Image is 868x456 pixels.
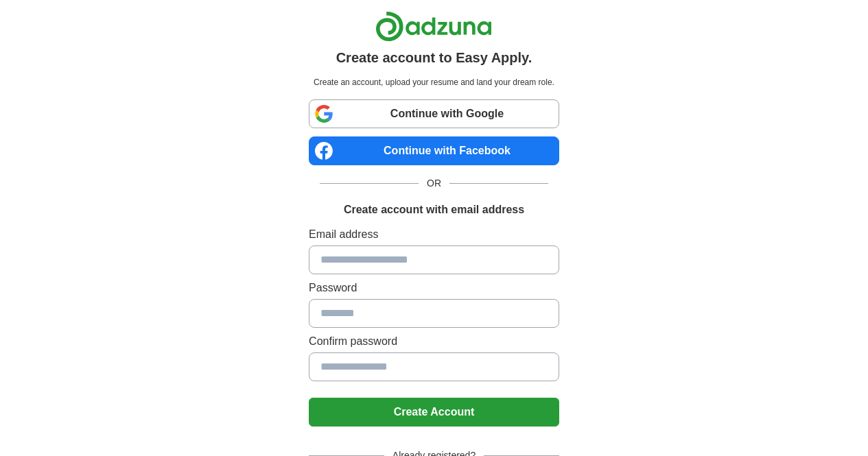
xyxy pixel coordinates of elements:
[309,333,559,350] label: Confirm password
[419,176,449,191] span: OR
[309,280,559,296] label: Password
[309,398,559,427] button: Create Account
[344,202,524,218] h1: Create account with email address
[309,136,559,165] a: Continue with Facebook
[309,99,559,128] a: Continue with Google
[309,226,559,243] label: Email address
[375,11,492,42] img: Adzuna logo
[336,47,532,68] h1: Create account to Easy Apply.
[312,76,556,88] p: Create an account, upload your resume and land your dream role.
